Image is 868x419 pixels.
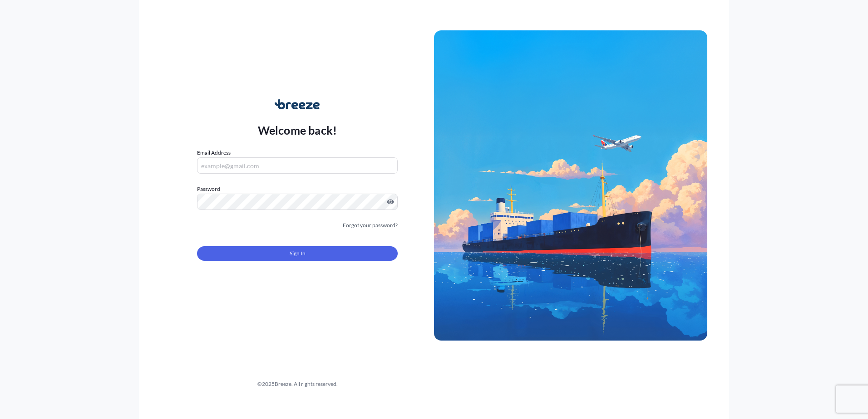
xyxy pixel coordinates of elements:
[258,123,337,137] p: Welcome back!
[197,157,398,174] input: example@gmail.com
[387,198,394,205] button: Show password
[161,380,434,389] div: © 2025 Breeze. All rights reserved.
[197,246,398,261] button: Sign In
[343,221,398,230] a: Forgot your password?
[197,185,398,194] label: Password
[434,30,707,341] img: Ship illustration
[290,249,306,258] span: Sign In
[197,148,231,157] label: Email Address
